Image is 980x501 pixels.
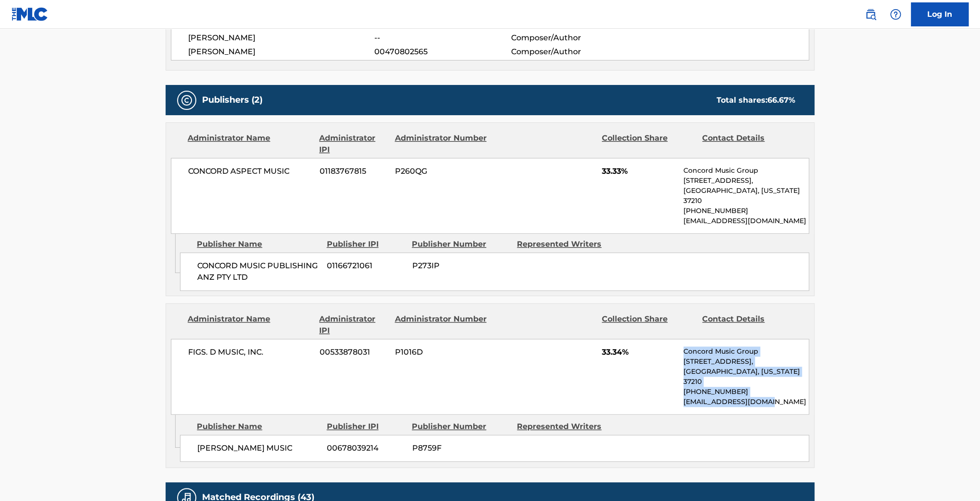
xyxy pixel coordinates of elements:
[683,216,809,226] p: [EMAIL_ADDRESS][DOMAIN_NAME]
[517,421,615,432] div: Represented Writers
[394,132,488,155] div: Administrator Number
[683,367,809,387] p: [GEOGRAPHIC_DATA], [US_STATE] 37210
[197,442,320,454] span: [PERSON_NAME] MUSIC
[890,9,901,20] img: help
[683,206,809,216] p: [PHONE_NUMBER]
[374,32,511,44] span: --
[12,7,48,21] img: MLC Logo
[395,346,488,358] span: P1016D
[327,260,405,272] span: 01166721061
[412,239,510,250] div: Publisher Number
[602,166,676,177] span: 33.33%
[683,397,809,407] p: [EMAIL_ADDRESS][DOMAIN_NAME]
[865,9,876,20] img: search
[320,166,388,177] span: 01183767815
[702,313,795,336] div: Contact Details
[717,95,795,106] div: Total shares:
[188,346,312,358] span: FIGS. D MUSIC, INC.
[861,5,880,24] a: Public Search
[683,387,809,397] p: [PHONE_NUMBER]
[395,166,488,177] span: P260QG
[319,132,387,155] div: Administrator IPI
[202,95,263,106] h5: Publishers (2)
[326,421,405,432] div: Publisher IPI
[412,442,510,454] span: P8759F
[412,260,510,272] span: P273IP
[326,239,405,250] div: Publisher IPI
[767,95,795,105] span: 66.67 %
[394,313,488,336] div: Administrator Number
[602,346,676,358] span: 33.34%
[702,132,795,155] div: Contact Details
[197,239,319,250] div: Publisher Name
[511,46,635,58] span: Composer/Author
[188,166,312,177] span: CONCORD ASPECT MUSIC
[511,32,635,44] span: Composer/Author
[683,346,809,357] p: Concord Music Group
[197,260,320,283] span: CONCORD MUSIC PUBLISHING ANZ PTY LTD
[683,176,809,186] p: [STREET_ADDRESS],
[188,313,312,336] div: Administrator Name
[602,313,695,336] div: Collection Share
[683,186,809,206] p: [GEOGRAPHIC_DATA], [US_STATE] 37210
[320,346,388,358] span: 00533878031
[188,46,374,58] span: [PERSON_NAME]
[188,132,312,155] div: Administrator Name
[683,166,809,176] p: Concord Music Group
[517,239,615,250] div: Represented Writers
[327,442,405,454] span: 00678039214
[911,2,968,26] a: Log In
[374,46,511,58] span: 00470802565
[188,32,374,44] span: [PERSON_NAME]
[602,132,695,155] div: Collection Share
[886,5,905,24] div: Help
[197,421,319,432] div: Publisher Name
[181,95,192,106] img: Publishers
[683,357,809,367] p: [STREET_ADDRESS],
[319,313,387,336] div: Administrator IPI
[412,421,510,432] div: Publisher Number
